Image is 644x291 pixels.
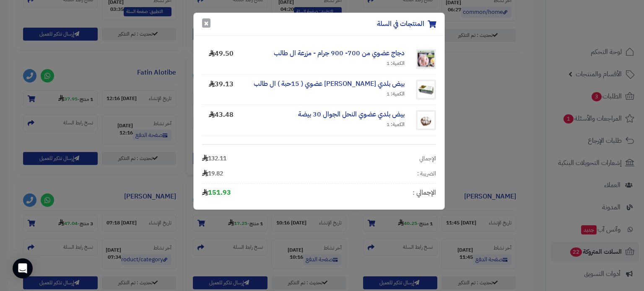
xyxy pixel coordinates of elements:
div: Open Intercom Messenger [13,258,33,278]
div: 132.11 [202,155,226,163]
a: بيض بلدي عضوي النحل الجوال 30 بيضة [298,109,405,119]
a: بيض بلدي [PERSON_NAME] عضوي ( 15حبة ) ال طالب [254,79,405,89]
div: 49.50 [202,49,236,69]
div: 19.82 [202,170,223,178]
a: دجاج عضوي من 700- 900 جرام - مزرعة ال طالب [274,48,405,58]
div: 43.48 [202,110,236,130]
div: 39.13 [202,80,236,100]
